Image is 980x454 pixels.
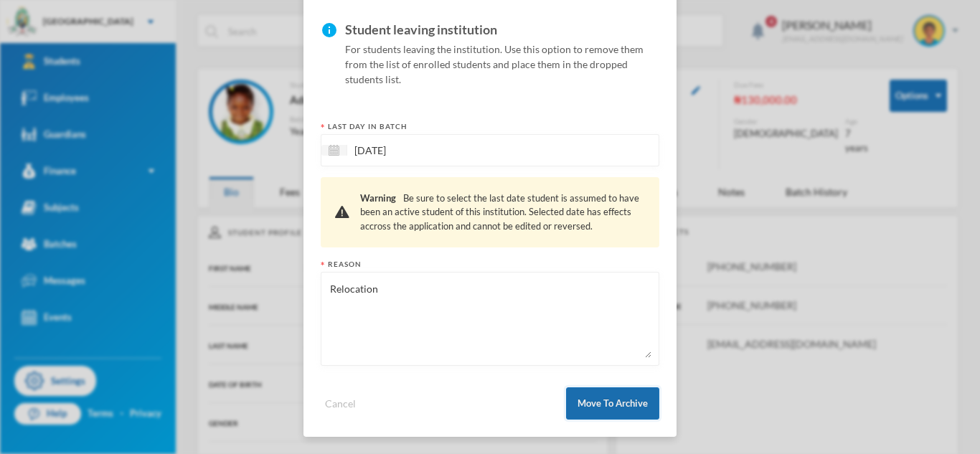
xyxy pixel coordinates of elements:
input: Select date [347,142,468,159]
button: Move To Archive [566,387,659,420]
i: info [321,19,338,39]
textarea: Relocation [329,280,651,358]
div: Student leaving institution [345,19,659,42]
button: Cancel [321,395,360,412]
div: Be sure to select the last date student is assumed to have been an active student of this institu... [360,191,645,234]
div: Reason [321,259,659,270]
img: ! [335,206,349,218]
span: Warning [360,192,396,204]
div: Last Day In Batch [321,121,659,132]
div: For students leaving the institution. Use this option to remove them from the list of enrolled st... [345,19,659,87]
